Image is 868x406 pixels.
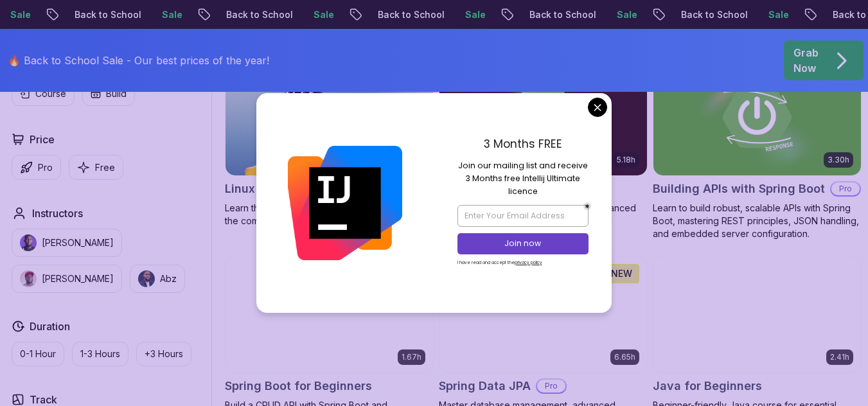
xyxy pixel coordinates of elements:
[30,319,70,334] h2: Duration
[12,265,122,293] button: instructor img[PERSON_NAME]
[38,161,53,174] p: Pro
[138,270,155,287] img: instructor img
[20,348,56,360] p: 0-1 Hour
[122,8,163,21] p: Sale
[653,377,762,395] h2: Java for Beginners
[136,342,191,366] button: +3 Hours
[30,132,55,147] h2: Price
[35,87,66,100] p: Course
[439,256,647,373] img: Spring Data JPA card
[35,8,122,21] p: Back to School
[338,8,425,21] p: Back to School
[42,236,114,249] p: [PERSON_NAME]
[12,342,64,366] button: 0-1 Hour
[274,8,315,21] p: Sale
[641,8,729,21] p: Back to School
[425,8,466,21] p: Sale
[793,45,819,76] p: Grab Now
[226,256,433,373] img: Spring Boot for Beginners card
[80,348,120,360] p: 1-3 Hours
[617,155,635,165] p: 5.18h
[729,8,770,21] p: Sale
[12,155,61,180] button: Pro
[611,267,632,280] p: NEW
[226,59,433,175] img: Linux Fundamentals card
[537,380,565,393] p: Pro
[402,352,421,362] p: 1.67h
[614,352,635,362] p: 6.65h
[439,377,531,395] h2: Spring Data JPA
[12,229,122,257] button: instructor img[PERSON_NAME]
[82,82,135,106] button: Build
[653,202,862,240] p: Learn to build robust, scalable APIs with Spring Boot, mastering REST principles, JSON handling, ...
[225,180,339,198] h2: Linux Fundamentals
[830,352,849,362] p: 2.41h
[653,58,862,240] a: Building APIs with Spring Boot card3.30hBuilding APIs with Spring BootProLearn to build robust, s...
[653,59,861,175] img: Building APIs with Spring Boot card
[577,8,618,21] p: Sale
[145,348,183,360] p: +3 Hours
[8,53,269,68] p: 🔥 Back to School Sale - Our best prices of the year!
[225,377,372,395] h2: Spring Boot for Beginners
[653,180,825,198] h2: Building APIs with Spring Boot
[831,182,860,195] p: Pro
[95,161,115,174] p: Free
[490,8,577,21] p: Back to School
[32,206,83,221] h2: Instructors
[20,234,37,251] img: instructor img
[69,155,123,180] button: Free
[106,87,127,100] p: Build
[828,155,849,165] p: 3.30h
[225,58,434,227] a: Linux Fundamentals card6.00hLinux FundamentalsProLearn the fundamentals of Linux and how to use t...
[186,8,274,21] p: Back to School
[160,272,177,285] p: Abz
[225,202,434,227] p: Learn the fundamentals of Linux and how to use the command line
[20,270,37,287] img: instructor img
[72,342,128,366] button: 1-3 Hours
[12,82,75,106] button: Course
[130,265,185,293] button: instructor imgAbz
[42,272,114,285] p: [PERSON_NAME]
[653,256,861,373] img: Java for Beginners card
